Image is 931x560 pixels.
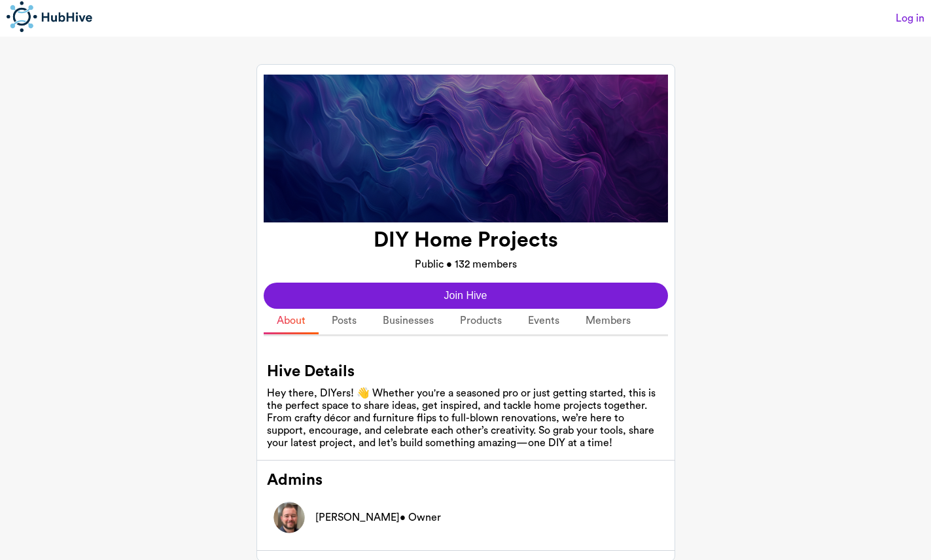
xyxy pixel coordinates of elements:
img: hub hive connect logo [7,1,96,32]
h2: Admins [267,471,665,490]
a: Businesses [370,308,447,334]
h2: Hive Details [267,362,665,381]
h1: DIY Home Projects [374,228,558,253]
button: Join Hive [264,283,668,309]
a: Events [515,308,572,334]
a: user avatar[PERSON_NAME]• Owner [267,495,665,540]
p: Caleb Kingston [315,510,441,525]
div: Hey there, DIYers! 👋 Whether you're a seasoned pro or just getting started, this is the perfect s... [267,387,665,449]
a: Log in [896,12,924,25]
a: Members [572,308,644,334]
a: Posts [319,308,370,334]
a: About [264,308,319,334]
img: user avatar [273,502,305,533]
p: Public • 132 members [415,256,517,272]
a: Products [447,308,515,334]
span: • Owner [400,512,441,523]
